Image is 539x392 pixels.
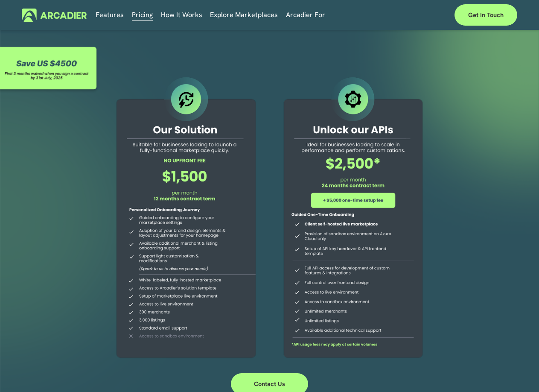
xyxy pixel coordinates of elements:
[132,9,153,22] a: Pricing
[161,9,202,21] span: How It Works
[455,4,517,26] a: Get in touch
[96,9,124,22] a: Features
[210,9,278,22] a: Explore Marketplaces
[22,9,87,22] img: Arcadier
[286,9,325,22] a: folder dropdown
[161,9,202,22] a: folder dropdown
[286,9,325,21] span: Arcadier For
